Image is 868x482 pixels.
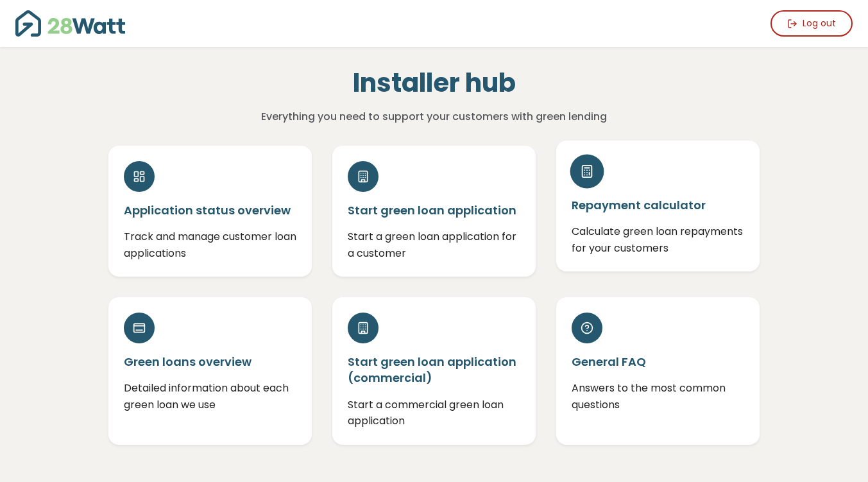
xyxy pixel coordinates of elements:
img: 28Watt [15,10,125,37]
p: Detailed information about each green loan we use [124,380,296,413]
p: Everything you need to support your customers with green lending [220,108,648,125]
h5: General FAQ [572,354,744,370]
h5: Green loans overview [124,354,296,370]
p: Start a commercial green loan application [348,397,520,429]
p: Calculate green loan repayments for your customers [572,223,744,256]
p: Answers to the most common questions [572,380,744,413]
h5: Application status overview [124,202,296,218]
h5: Start green loan application (commercial) [348,354,520,386]
h1: Installer hub [220,67,648,98]
p: Track and manage customer loan applications [124,228,296,261]
h5: Start green loan application [348,202,520,218]
h5: Repayment calculator [572,197,744,213]
p: Start a green loan application for a customer [348,228,520,261]
button: Log out [770,10,853,37]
